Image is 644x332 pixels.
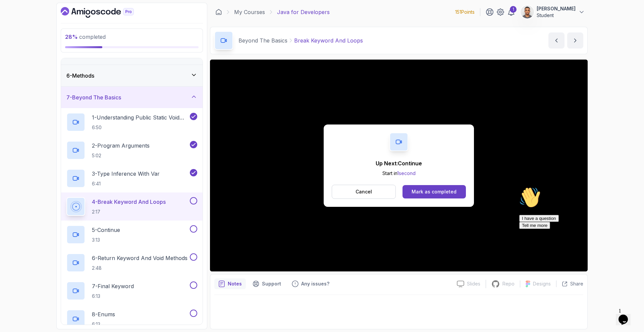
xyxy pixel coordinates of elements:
[66,310,197,328] button: 8-Enums6:13
[92,293,134,300] p: 6:13
[66,113,197,132] button: 1-Understanding Public Static Void Main6:50
[92,237,120,243] p: 3:13
[92,310,115,318] p: 8 - Enums
[66,197,197,216] button: 4-Break Keyword And Loops2:17
[228,280,242,287] p: Notes
[507,8,515,16] a: 1
[332,185,396,199] button: Cancel
[3,31,42,38] button: I have a question
[3,3,123,45] div: 👋Hi! How can we help?I have a questionTell me more
[376,159,422,167] p: Up Next: Continue
[92,321,115,328] p: 6:13
[92,142,150,150] p: 2 - Program Arguments
[510,6,517,13] div: 1
[215,9,222,15] a: Dashboard
[3,3,24,24] img: :wave:
[92,198,166,206] p: 4 - Break Keyword And Loops
[3,38,34,45] button: Tell me more
[66,225,197,244] button: 5-Continue3:13
[92,226,120,234] p: 5 - Continue
[262,280,281,287] p: Support
[616,305,637,325] iframe: chat widget
[3,20,66,25] span: Hi! How can we help?
[502,280,515,287] p: Repo
[521,5,585,19] button: user profile image[PERSON_NAME]Student
[92,152,150,159] p: 5:02
[567,32,583,49] button: next content
[92,265,187,271] p: 2:48
[92,209,166,215] p: 2:17
[402,185,466,198] button: Mark as completed
[61,87,203,108] button: 7-Beyond The Basics
[234,8,265,16] a: My Courses
[521,6,534,18] img: user profile image
[66,169,197,188] button: 3-Type Inference With Var6:41
[92,282,134,290] p: 7 - Final Keyword
[238,36,287,45] p: Beyond The Basics
[356,188,372,195] p: Cancel
[249,278,285,289] button: Support button
[467,280,480,287] p: Slides
[288,278,333,289] button: Feedback button
[66,281,197,300] button: 7-Final Keyword6:13
[277,8,330,16] p: Java for Developers
[210,60,588,271] iframe: 4 - Break Keyword and Loops
[92,254,187,262] p: 6 - Return Keyword And Void Methods
[548,32,565,49] button: previous content
[455,9,475,15] p: 151 Points
[397,170,416,176] span: 1 second
[61,7,149,18] a: Dashboard
[214,278,246,289] button: notes button
[92,180,160,187] p: 6:41
[61,65,203,86] button: 6-Methods
[537,12,576,19] p: Student
[412,188,457,195] div: Mark as completed
[92,113,189,121] p: 1 - Understanding Public Static Void Main
[92,124,189,131] p: 6:50
[66,93,121,101] h3: 7 - Beyond The Basics
[66,141,197,160] button: 2-Program Arguments5:02
[66,72,94,80] h3: 6 - Methods
[294,36,363,45] p: Break Keyword And Loops
[66,253,197,272] button: 6-Return Keyword And Void Methods2:48
[65,33,78,40] span: 28 %
[92,170,160,178] p: 3 - Type Inference With Var
[301,280,329,287] p: Any issues?
[537,5,576,12] p: [PERSON_NAME]
[65,33,106,40] span: completed
[376,170,422,177] p: Start in
[517,184,637,302] iframe: chat widget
